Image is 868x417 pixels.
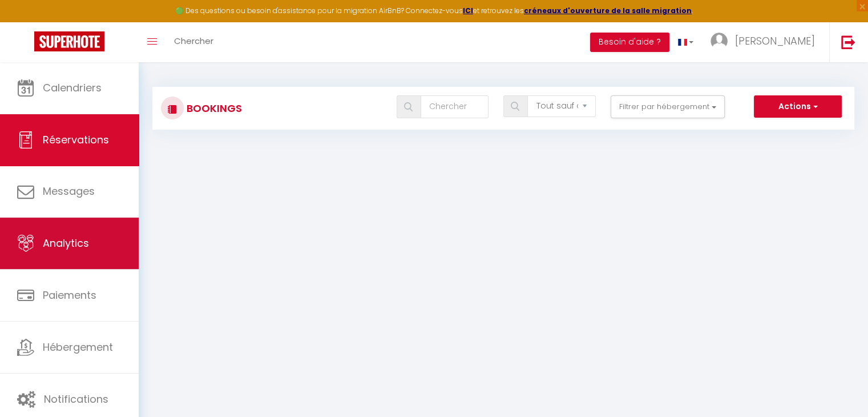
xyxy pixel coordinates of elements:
button: Ouvrir le widget de chat LiveChat [9,5,43,39]
span: Réservations [43,133,109,147]
span: Analytics [43,236,89,250]
img: ... [710,33,728,50]
input: Chercher [421,95,488,118]
img: Super Booking [34,31,104,51]
span: [PERSON_NAME] [735,34,815,48]
span: Messages [43,184,95,198]
a: ... [PERSON_NAME] [702,22,829,62]
a: créneaux d'ouverture de la salle migration [524,6,692,15]
button: Besoin d'aide ? [590,33,669,52]
span: Hébergement [43,340,113,354]
a: ICI [463,6,473,15]
button: Filtrer par hébergement [611,95,725,118]
span: Chercher [174,35,213,47]
span: Calendriers [43,81,102,95]
img: logout [841,35,855,49]
a: Chercher [165,22,222,62]
span: Notifications [44,392,108,406]
span: Paiements [43,288,96,302]
h3: Bookings [184,95,242,121]
button: Actions [754,95,842,118]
